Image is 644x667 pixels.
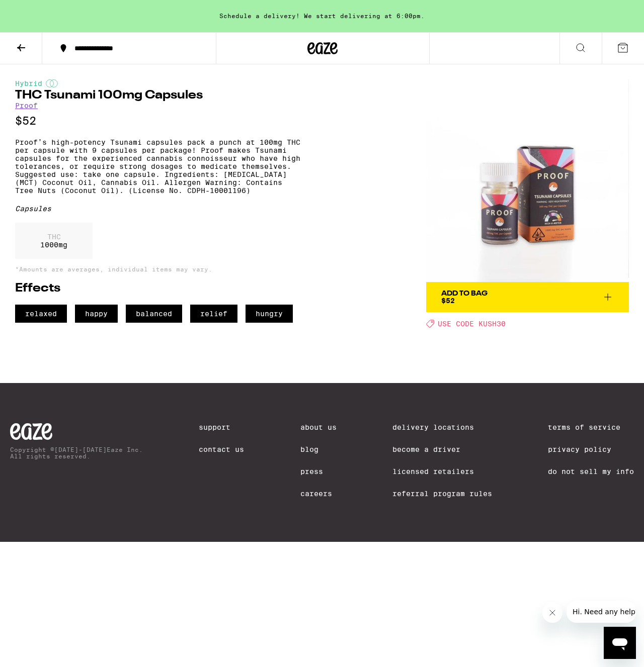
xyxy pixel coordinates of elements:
[441,290,488,297] div: Add To Bag
[15,282,305,295] h2: Effects
[567,601,636,623] iframe: Message from company
[15,205,305,213] div: Capsules
[190,305,237,323] span: relief
[46,79,58,87] img: hybridColor.svg
[15,79,305,87] div: Hybrid
[15,305,67,323] span: relaxed
[199,423,244,431] a: Support
[548,445,634,453] a: Privacy Policy
[15,89,305,102] h1: THC Tsunami 100mg Capsules
[300,467,337,475] a: Press
[75,305,118,323] span: happy
[300,445,337,453] a: Blog
[392,445,492,453] a: Become a Driver
[604,627,636,659] iframe: Button to launch messaging window
[10,446,143,459] p: Copyright © [DATE]-[DATE] Eaze Inc. All rights reserved.
[438,320,506,328] span: USE CODE KUSH30
[441,297,455,305] span: $52
[246,305,293,323] span: hungry
[15,138,305,195] p: Proof’s high-potency Tsunami capsules pack a punch at 100mg THC per capsule with 9 capsules per p...
[392,423,492,431] a: Delivery Locations
[548,467,634,475] a: Do Not Sell My Info
[300,423,337,431] a: About Us
[15,115,305,127] p: $52
[126,305,182,323] span: balanced
[542,603,562,623] iframe: Close message
[6,7,72,15] span: Hi. Need any help?
[426,79,629,282] img: Proof - THC Tsunami 100mg Capsules
[15,223,93,259] div: 1000 mg
[40,233,67,241] p: THC
[426,282,629,312] button: Add To Bag$52
[548,423,634,431] a: Terms of Service
[392,490,492,498] a: Referral Program Rules
[392,467,492,475] a: Licensed Retailers
[199,445,244,453] a: Contact Us
[15,102,38,110] a: Proof
[15,266,305,272] p: *Amounts are averages, individual items may vary.
[300,490,337,498] a: Careers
